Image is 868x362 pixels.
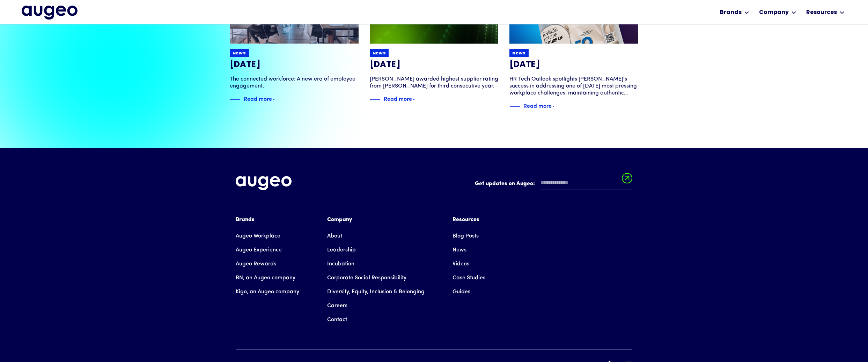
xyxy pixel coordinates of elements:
[327,257,354,271] a: Incubation
[236,257,276,271] a: Augeo Rewards
[384,94,412,103] div: Read more
[230,60,359,70] h3: [DATE]
[327,271,406,285] a: Corporate Social Responsibility
[509,102,520,111] img: Blue decorative line
[373,51,386,56] div: News
[413,95,423,104] img: Blue text arrow
[453,271,485,285] a: Case Studies
[370,95,380,104] img: Blue decorative line
[236,243,282,257] a: Augeo Experience
[233,51,246,56] div: News
[475,180,535,188] label: Get updates on Augeo:
[327,313,347,327] a: Contact
[230,95,240,104] img: Blue decorative line
[523,101,552,110] div: Read more
[552,102,563,111] img: Blue text arrow
[370,76,499,90] div: [PERSON_NAME] awarded highest supplier rating from [PERSON_NAME] for third consecutive year.
[509,76,638,97] div: HR Tech Outlook spotlights [PERSON_NAME]'s success in addressing one of [DATE] most pressing work...
[453,216,485,224] div: Resources
[236,271,295,285] a: BN, an Augeo company
[327,243,356,257] a: Leadership
[236,216,299,224] div: Brands
[236,176,292,190] img: Augeo's full logo in white.
[720,8,742,17] div: Brands
[327,216,425,224] div: Company
[453,229,479,243] a: Blog Posts
[327,299,347,313] a: Careers
[475,176,632,193] form: Email Form
[806,8,837,17] div: Resources
[512,51,526,56] div: News
[236,285,299,299] a: Kigo, an Augeo company
[273,95,283,104] img: Blue text arrow
[230,76,359,90] div: The connected workforce: A new era of employee engagement.
[453,285,470,299] a: Guides
[22,6,78,20] a: home
[327,229,342,243] a: About
[236,229,280,243] a: Augeo Workplace
[622,173,632,188] input: Submit
[370,60,499,70] h3: [DATE]
[327,285,425,299] a: Diversity, Equity, Inclusion & Belonging
[244,94,272,103] div: Read more
[453,243,466,257] a: News
[509,60,638,70] h3: [DATE]
[453,257,469,271] a: Videos
[759,8,789,17] div: Company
